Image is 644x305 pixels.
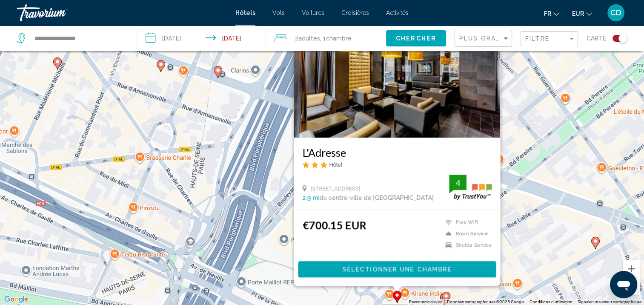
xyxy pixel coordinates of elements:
[386,9,409,16] a: Activités
[2,294,30,305] a: Ouvrir cette zone dans Google Maps (dans une nouvelle fenêtre)
[302,219,366,232] ins: €700.15 EUR
[623,260,640,277] button: Zoom avant
[272,9,285,16] a: Vols
[447,299,524,304] span: Données cartographiques ©2025 Google
[17,4,227,21] a: Travorium
[311,185,360,192] span: [STREET_ADDRESS]
[572,7,592,20] button: Change currency
[409,299,442,305] button: Raccourcis clavier
[605,4,627,22] button: User Menu
[441,219,492,226] li: Free WiFi
[610,9,621,17] span: CD
[329,161,342,168] span: Hôtel
[302,195,319,201] span: 2.9 mi
[459,35,509,43] mat-select: Sort by
[606,35,627,42] button: Toggle map
[266,26,386,51] button: Travelers: 2 adults, 0 children
[449,178,466,188] div: 4
[587,32,606,44] span: Carte
[302,146,492,159] a: L'Adresse
[544,10,551,17] span: fr
[298,262,496,277] button: Sélectionner une chambre
[319,195,433,201] span: du centre-ville de [GEOGRAPHIC_DATA]
[341,9,369,16] a: Croisières
[572,10,584,17] span: EUR
[298,266,496,273] a: Sélectionner une chambre
[578,299,641,304] a: Signaler une erreur cartographique
[521,31,578,48] button: Filter
[302,9,324,16] a: Voitures
[544,7,559,20] button: Change language
[530,299,572,304] a: Conditions d'utilisation
[441,242,492,249] li: Shuttle Service
[396,35,436,42] span: Chercher
[610,271,637,298] iframe: Bouton de lancement de la fenêtre de messagerie
[2,294,30,305] img: Google
[235,9,255,16] a: Hôtels
[320,32,352,44] span: , 1
[294,1,500,138] img: Hotel image
[326,35,352,42] span: Chambre
[137,26,266,51] button: Check-in date: Nov 28, 2025 Check-out date: Nov 30, 2025
[449,175,492,200] img: trustyou-badge.svg
[302,161,492,168] div: 3 star Hotel
[295,32,320,44] span: 2
[298,35,320,42] span: Adultes
[342,266,452,273] span: Sélectionner une chambre
[459,35,561,42] span: Plus grandes économies
[386,30,446,46] button: Chercher
[525,35,550,42] span: Filtre
[441,230,492,237] li: Room Service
